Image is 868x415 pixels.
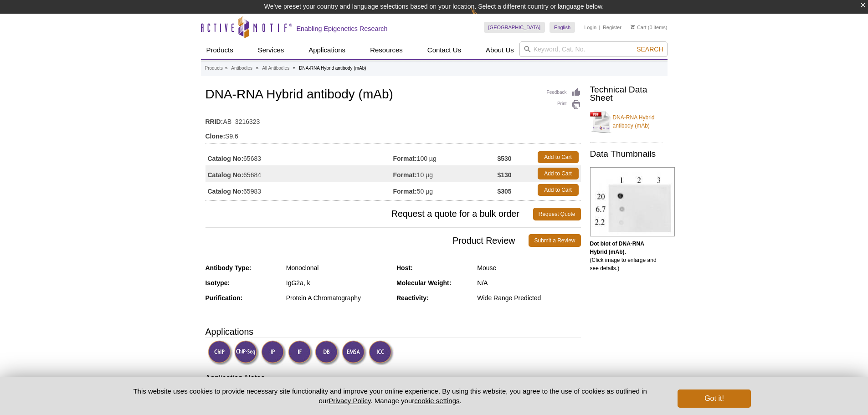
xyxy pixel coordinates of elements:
[303,41,351,59] a: Applications
[590,241,644,255] b: Dot blot of DNA-RNA Hybrid (mAb).
[208,154,244,163] strong: Catalog No:
[208,340,233,365] img: ChIP Validated
[342,340,367,365] img: Electrophoretic Mobility Shift Assay Validated
[599,22,601,33] li: |
[262,64,289,72] a: All Antibodies
[393,154,417,163] strong: Format:
[208,187,244,195] strong: Catalog No:
[225,66,228,71] li: »
[393,182,498,198] td: 50 µg
[678,389,750,408] button: Got it!
[286,294,390,302] div: Protein A Chromatography
[256,66,259,71] li: »
[205,118,223,126] strong: RRID:
[550,22,575,33] a: English
[590,108,663,135] a: DNA-RNA Hybrid antibody (mAb)
[484,22,545,33] a: [GEOGRAPHIC_DATA]
[590,167,675,236] img: DNA-RNA Hybrid (mAb) tested by dot blot analysis.
[205,208,533,220] span: Request a quote for a bulk order
[205,127,581,141] td: S9.6
[631,24,647,31] a: Cart
[396,279,451,287] strong: Molecular Weight:
[519,41,668,57] input: Keyword, Cat. No.
[631,25,635,29] img: Your Cart
[205,64,223,72] a: Products
[414,397,459,405] button: cookie settings
[297,25,388,33] h2: Enabling Epigenetics Research
[393,149,498,165] td: 100 µg
[471,7,495,28] img: Change Here
[293,66,296,71] li: »
[497,171,511,179] strong: $130
[365,41,408,59] a: Resources
[205,182,393,198] td: 65983
[201,41,239,59] a: Products
[234,340,259,365] img: ChIP-Seq Validated
[205,373,581,385] h3: Application Notes
[393,187,417,195] strong: Format:
[205,165,393,182] td: 65684
[205,132,226,140] strong: Clone:
[261,340,286,365] img: Immunoprecipitation Validated
[299,66,366,71] li: DNA-RNA Hybrid antibody (mAb)
[584,24,596,31] a: Login
[205,325,581,338] h3: Applications
[637,46,663,53] span: Search
[288,340,313,365] img: Immunofluorescence Validated
[286,264,390,272] div: Monoclonal
[393,171,417,179] strong: Format:
[529,234,580,247] a: Submit a Review
[634,45,666,53] button: Search
[477,294,580,302] div: Wide Range Predicted
[631,22,668,33] li: (0 items)
[538,168,579,179] a: Add to Cart
[422,41,467,59] a: Contact Us
[205,294,243,302] strong: Purification:
[205,112,581,127] td: AB_3216323
[208,171,244,179] strong: Catalog No:
[205,264,252,272] strong: Antibody Type:
[205,149,393,165] td: 65683
[590,150,663,158] h2: Data Thumbnails
[369,340,394,365] img: Immunocytochemistry Validated
[231,64,252,72] a: Antibodies
[497,187,511,195] strong: $305
[329,397,370,405] a: Privacy Policy
[590,86,663,102] h2: Technical Data Sheet
[205,234,529,247] span: Product Review
[533,208,581,220] a: Request Quote
[497,154,511,163] strong: $530
[396,294,429,302] strong: Reactivity:
[590,240,663,272] p: (Click image to enlarge and see details.)
[393,165,498,182] td: 10 µg
[538,184,579,196] a: Add to Cart
[477,279,580,287] div: N/A
[538,151,579,163] a: Add to Cart
[205,87,581,103] h1: DNA-RNA Hybrid antibody (mAb)
[205,279,230,287] strong: Isotype:
[286,279,390,287] div: IgG2a, k
[252,41,290,59] a: Services
[547,87,581,97] a: Feedback
[547,100,581,110] a: Print
[477,264,580,272] div: Mouse
[480,41,519,59] a: About Us
[315,340,340,365] img: Dot Blot Validated
[603,24,621,31] a: Register
[396,264,413,272] strong: Host:
[118,386,663,405] p: This website uses cookies to provide necessary site functionality and improve your online experie...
